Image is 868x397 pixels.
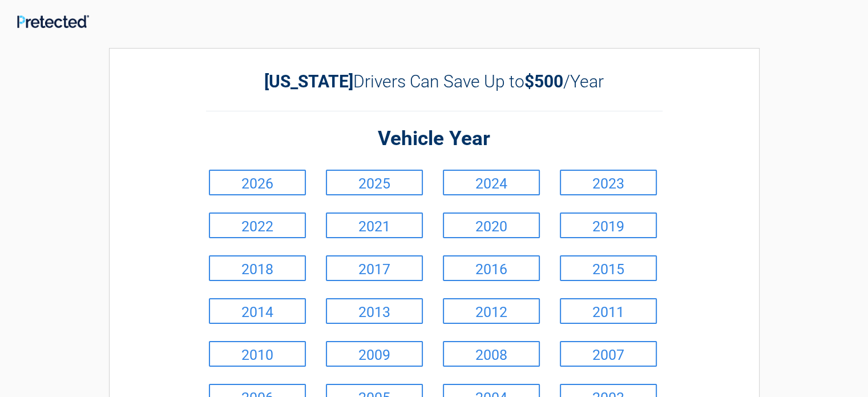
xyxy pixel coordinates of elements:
[326,170,423,195] a: 2025
[206,126,663,153] h2: Vehicle Year
[17,15,89,28] img: Main Logo
[560,212,657,238] a: 2019
[326,212,423,238] a: 2021
[443,341,540,367] a: 2008
[326,298,423,324] a: 2013
[443,212,540,238] a: 2020
[209,298,306,324] a: 2014
[560,255,657,281] a: 2015
[326,341,423,367] a: 2009
[326,255,423,281] a: 2017
[209,170,306,195] a: 2026
[443,170,540,195] a: 2024
[264,71,353,91] b: [US_STATE]
[209,255,306,281] a: 2018
[206,71,663,91] h2: Drivers Can Save Up to /Year
[209,212,306,238] a: 2022
[560,170,657,195] a: 2023
[524,71,563,91] b: $500
[209,341,306,367] a: 2010
[443,255,540,281] a: 2016
[560,341,657,367] a: 2007
[443,298,540,324] a: 2012
[560,298,657,324] a: 2011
